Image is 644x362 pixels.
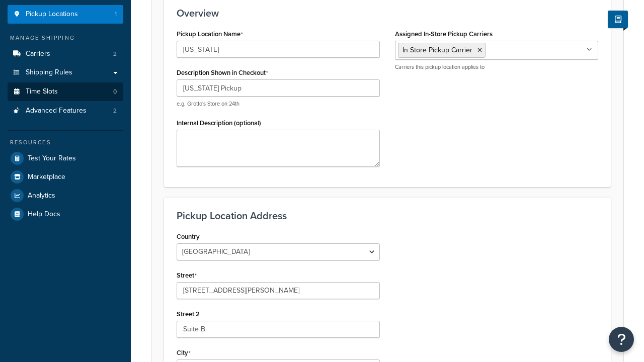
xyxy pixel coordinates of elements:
span: Carriers [26,50,50,58]
span: Shipping Rules [26,68,72,77]
span: 2 [113,50,117,58]
span: 1 [115,10,117,19]
li: Pickup Locations [8,5,123,24]
a: Time Slots0 [8,82,123,101]
a: Analytics [8,187,123,205]
span: Advanced Features [26,107,87,115]
a: Advanced Features2 [8,102,123,120]
span: Marketplace [28,173,65,182]
label: Description Shown in Checkout [177,69,268,77]
span: Analytics [28,192,55,200]
div: Manage Shipping [8,34,123,42]
a: Help Docs [8,205,123,223]
a: Pickup Locations1 [8,5,123,24]
a: Test Your Rates [8,149,123,167]
li: Carriers [8,45,123,63]
h3: Overview [177,8,598,19]
label: Assigned In-Store Pickup Carriers [395,30,493,38]
span: Test Your Rates [28,154,76,163]
label: Street 2 [177,310,200,318]
span: 0 [113,87,117,96]
p: e.g. Grotto's Store on 24th [177,100,380,108]
span: Pickup Locations [26,10,78,19]
span: Time Slots [26,87,58,96]
label: Street [177,271,197,280]
label: City [177,349,191,357]
li: Advanced Features [8,102,123,120]
span: 2 [113,107,117,115]
p: Carriers this pickup location applies to [395,63,598,71]
a: Shipping Rules [8,63,123,82]
li: Time Slots [8,82,123,101]
div: Resources [8,138,123,147]
h3: Pickup Location Address [177,210,598,221]
button: Show Help Docs [608,11,628,28]
label: Pickup Location Name [177,30,243,38]
a: Carriers2 [8,45,123,63]
span: In Store Pickup Carrier [403,45,472,55]
a: Marketplace [8,168,123,186]
label: Country [177,233,200,240]
label: Internal Description (optional) [177,119,261,127]
span: Help Docs [28,210,60,219]
button: Open Resource Center [609,327,634,352]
